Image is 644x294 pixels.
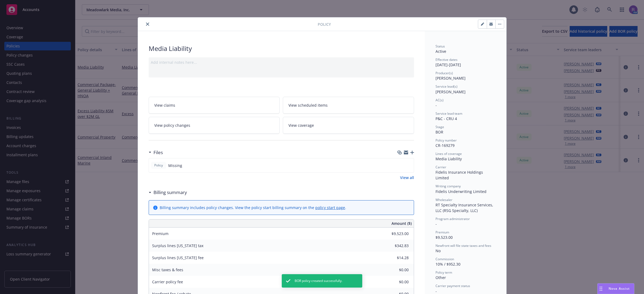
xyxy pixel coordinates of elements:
button: close [144,21,151,27]
span: Amount ($) [391,221,412,226]
span: Nova Assist [609,286,630,291]
span: Premium [436,230,449,235]
span: Stage [436,125,444,129]
span: Wholesaler [436,198,452,202]
span: Carrier [436,165,446,169]
h3: Files [153,149,163,156]
span: View policy changes [154,122,190,128]
div: Files [149,149,163,156]
span: $9,523.00 [436,235,453,240]
span: Service lead(s) [436,84,458,89]
a: View policy changes [149,117,280,134]
span: - [436,289,437,294]
span: BOR [436,129,443,135]
span: Carrier payment status [436,284,470,288]
span: Policy number [436,138,457,143]
span: P&C - CRU 4 [436,116,457,121]
span: AC(s) [436,98,444,102]
a: View claims [149,97,280,114]
div: Billing summary includes policy changes. View the policy start billing summary on the . [160,205,346,210]
div: Media Liability [149,44,414,53]
span: Policy term [436,270,452,275]
span: BOR policy created successfully. [295,278,342,283]
span: 10% / $952.30 [436,262,460,267]
span: [PERSON_NAME] [436,89,466,94]
span: [PERSON_NAME] [436,76,466,81]
span: Service lead team [436,111,462,116]
span: Surplus lines [US_STATE] fee [152,255,204,260]
span: - [436,103,437,108]
span: Writing company [436,184,461,188]
span: View claims [154,102,175,108]
input: 0.00 [377,266,412,274]
a: policy start page [315,205,345,210]
input: 0.00 [377,242,412,250]
a: View all [400,175,414,180]
span: Policy [318,21,331,27]
h3: Billing summary [153,189,187,196]
span: Policy [153,163,164,168]
span: No [436,248,441,253]
a: View scheduled items [283,97,414,114]
div: Add internal notes here... [151,59,412,65]
span: Program administrator [436,217,470,221]
span: Commission [436,257,454,261]
span: View coverage [288,122,314,128]
span: Fidelis Underwriting Limited [436,189,486,194]
span: Active [436,49,446,54]
span: CR-169279 [436,143,455,148]
span: Carrier policy fee [152,279,183,284]
span: Premium [152,231,169,236]
span: View scheduled items [288,102,328,108]
span: Fidelis Insurance Holdings Limited [436,170,484,180]
span: Lines of coverage [436,151,462,156]
span: Surplus lines [US_STATE] tax [152,243,203,248]
span: Effective dates [436,57,458,62]
input: 0.00 [377,254,412,262]
div: Drag to move [598,284,604,294]
span: Producer(s) [436,71,453,75]
span: Status [436,44,445,49]
div: Billing summary [149,189,187,196]
span: Newfront will file state taxes and fees [436,243,491,248]
button: Nova Assist [597,283,634,294]
span: Misc taxes & fees [152,267,183,272]
input: 0.00 [377,278,412,286]
span: Media Liability [436,156,462,161]
input: 0.00 [377,230,412,238]
span: RT Specialty Insurance Services, LLC (RSG Specialty, LLC) [436,202,494,213]
div: [DATE] - [DATE] [436,57,496,68]
span: - [436,221,437,226]
span: Missing [168,163,182,168]
a: View coverage [283,117,414,134]
span: Other [436,275,446,280]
